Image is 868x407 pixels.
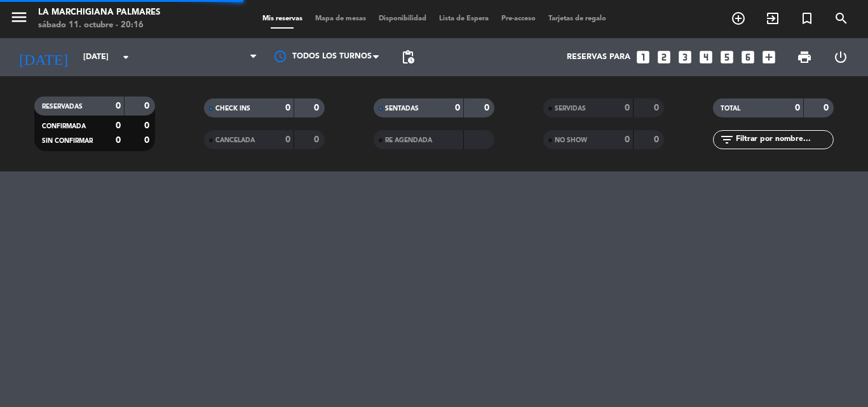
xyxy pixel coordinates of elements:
[654,135,661,144] strong: 0
[495,15,542,22] span: Pre-acceso
[731,11,746,26] i: add_circle_outline
[625,135,630,144] strong: 0
[118,50,133,65] i: arrow_drop_down
[10,8,29,31] button: menu
[314,103,322,112] strong: 0
[834,11,849,26] i: search
[285,103,290,112] strong: 0
[654,103,661,112] strong: 0
[824,103,831,112] strong: 0
[38,6,160,19] div: La Marchigiana Palmares
[740,49,756,65] i: looks_6
[765,11,780,26] i: exit_to_app
[719,132,735,147] i: filter_list
[116,136,121,145] strong: 0
[144,136,152,145] strong: 0
[635,49,651,65] i: looks_one
[455,103,460,112] strong: 0
[144,102,152,110] strong: 0
[309,15,372,22] span: Mapa de mesas
[10,43,77,71] i: [DATE]
[795,103,800,112] strong: 0
[38,19,160,32] div: sábado 11. octubre - 20:16
[625,103,630,112] strong: 0
[822,38,858,76] div: LOG OUT
[116,102,121,110] strong: 0
[719,49,735,65] i: looks_5
[799,11,815,26] i: turned_in_not
[677,49,693,65] i: looks_3
[385,137,432,143] span: RE AGENDADA
[42,138,93,144] span: SIN CONFIRMAR
[372,15,433,22] span: Disponibilidad
[215,137,255,143] span: CANCELADA
[761,49,777,65] i: add_box
[721,105,740,112] span: TOTAL
[256,15,309,22] span: Mis reservas
[285,135,290,144] strong: 0
[433,15,495,22] span: Lista de Espera
[400,50,416,65] span: pending_actions
[555,105,586,112] span: SERVIDAS
[10,8,29,27] i: menu
[567,53,630,62] span: Reservas para
[314,135,322,144] strong: 0
[698,49,714,65] i: looks_4
[484,103,492,112] strong: 0
[42,123,86,130] span: CONFIRMADA
[797,50,812,65] span: print
[385,105,419,112] span: SENTADAS
[144,121,152,130] strong: 0
[555,137,587,143] span: NO SHOW
[735,133,833,147] input: Filtrar por nombre...
[833,50,848,65] i: power_settings_new
[42,103,83,110] span: RESERVADAS
[116,121,121,130] strong: 0
[542,15,613,22] span: Tarjetas de regalo
[656,49,672,65] i: looks_two
[215,105,250,112] span: CHECK INS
